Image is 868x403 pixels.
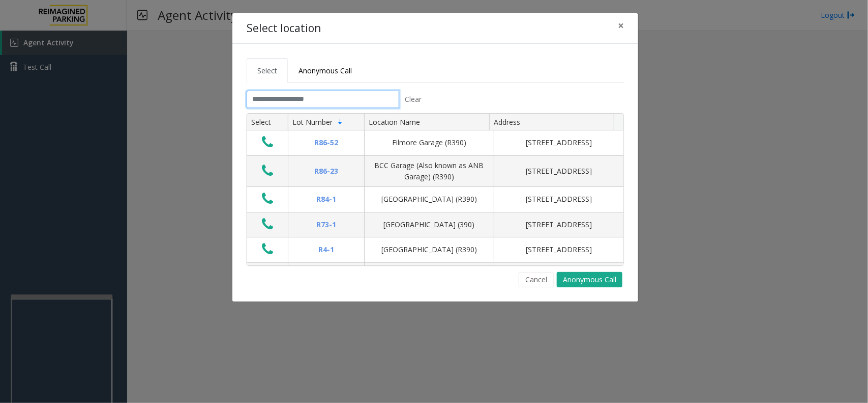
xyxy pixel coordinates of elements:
h4: Select location [247,20,321,37]
div: [STREET_ADDRESS] [500,194,617,205]
div: Data table [247,114,623,265]
div: R84-1 [294,194,358,205]
span: Sortable [336,118,344,126]
div: R86-23 [294,166,358,177]
div: R4-1 [294,244,358,255]
button: Close [611,13,631,38]
div: [GEOGRAPHIC_DATA] (390) [371,219,488,230]
button: Anonymous Call [557,272,622,287]
span: Address [494,117,520,127]
th: Select [247,114,288,131]
div: R86-52 [294,137,358,148]
ul: Tabs [247,58,624,83]
div: [STREET_ADDRESS] [500,137,617,148]
span: × [618,18,624,33]
div: R73-1 [294,219,358,230]
div: [STREET_ADDRESS] [500,166,617,177]
span: Location Name [369,117,420,127]
div: [STREET_ADDRESS] [500,219,617,230]
button: Clear [399,91,428,108]
div: [GEOGRAPHIC_DATA] (R390) [371,244,488,255]
button: Cancel [519,272,554,287]
span: Lot Number [292,117,333,127]
span: Select [257,66,277,75]
div: BCC Garage (Also known as ANB Garage) (R390) [371,160,488,183]
div: [STREET_ADDRESS] [500,244,617,255]
div: [GEOGRAPHIC_DATA] (R390) [371,194,488,205]
div: Filmore Garage (R390) [371,137,488,148]
span: Anonymous Call [298,66,352,75]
